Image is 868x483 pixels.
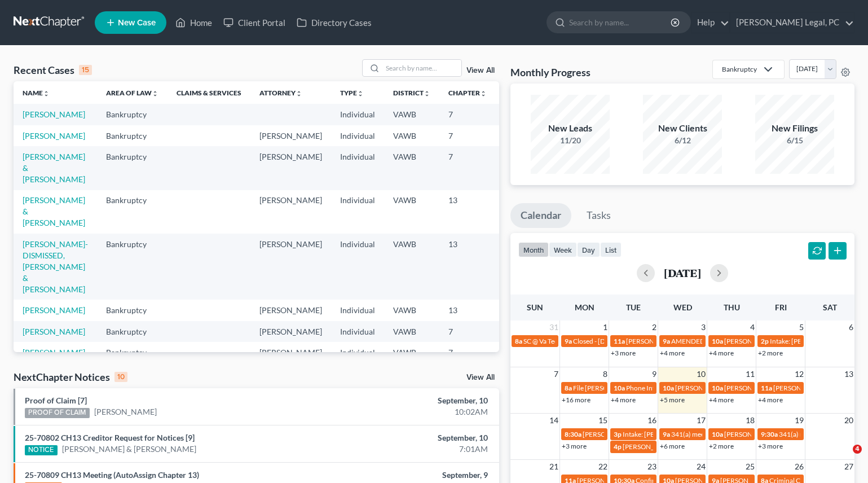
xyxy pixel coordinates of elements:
td: 25-70429 [496,190,550,234]
td: VAWB [384,125,439,146]
td: VAWB [384,321,439,342]
span: AMENDED PLAN DUE FOR [PERSON_NAME] [671,337,807,345]
span: 10a [614,384,625,392]
td: 25-70585 [496,146,550,190]
a: +16 more [562,396,591,404]
span: 11a [614,337,625,345]
a: [PERSON_NAME] & [PERSON_NAME] [23,152,85,184]
span: SC @ Va Tech [523,337,562,345]
a: Calendar [510,203,571,228]
td: Bankruptcy [97,321,168,342]
i: unfold_more [152,90,158,97]
a: Area of Lawunfold_more [106,89,158,97]
span: 8a [565,384,572,392]
div: Recent Cases [14,63,92,77]
span: 3 [700,320,707,334]
div: Bankruptcy [722,64,757,74]
a: [PERSON_NAME] [23,131,85,140]
a: [PERSON_NAME] & [PERSON_NAME] [23,348,85,380]
a: +4 more [611,396,636,404]
td: 13 [439,234,496,300]
div: 6/15 [755,135,834,146]
a: View All [466,67,495,74]
span: 10a [712,337,723,345]
span: 5 [798,320,805,334]
span: 16 [646,414,658,427]
a: +2 more [758,349,783,357]
a: View All [466,374,495,381]
td: Bankruptcy [97,190,168,234]
a: +3 more [611,349,636,357]
a: [PERSON_NAME] & [PERSON_NAME] [62,444,196,455]
span: 26 [794,460,805,473]
td: 25-70803 [496,342,550,385]
td: VAWB [384,104,439,125]
td: VAWB [384,234,439,300]
span: 25 [744,460,756,473]
span: 7 [553,367,559,381]
span: 11 [744,367,756,381]
td: Individual [331,321,384,342]
div: 10:02AM [341,406,488,418]
td: Bankruptcy [97,125,168,146]
td: 7 [439,104,496,125]
span: 3p [614,430,622,438]
a: Help [691,12,729,33]
td: 13 [439,300,496,320]
td: 25-70375 [496,300,550,320]
span: Thu [724,302,740,312]
td: 13 [439,190,496,234]
span: 9:30a [761,430,778,438]
a: +4 more [758,396,783,404]
a: Chapterunfold_more [448,89,487,97]
a: Attorneyunfold_more [259,89,302,97]
a: +3 more [758,442,783,450]
a: Nameunfold_more [23,89,50,97]
button: month [518,242,549,257]
span: 19 [794,414,805,427]
td: [PERSON_NAME] [250,234,331,300]
td: [PERSON_NAME] [250,146,331,190]
td: Individual [331,146,384,190]
td: [PERSON_NAME] [250,342,331,385]
div: New Clients [643,122,722,135]
td: [PERSON_NAME] [250,300,331,320]
a: Home [170,12,218,33]
span: 31 [548,320,559,334]
span: [PERSON_NAME] - review Bland County J&DR [583,430,720,438]
span: 13 [843,367,854,381]
span: 8 [602,367,609,381]
span: [PERSON_NAME] to sign [626,337,699,345]
td: Individual [331,300,384,320]
button: day [577,242,600,257]
span: 341(a) meeting for [PERSON_NAME] & [PERSON_NAME] [671,430,840,438]
span: 10a [712,430,723,438]
a: +2 more [709,442,734,450]
a: 25-70809 CH13 Meeting (AutoAssign Chapter 13) [25,470,199,480]
i: unfold_more [480,90,487,97]
span: 6 [848,320,854,334]
td: VAWB [384,190,439,234]
div: PROOF OF CLAIM [25,408,90,418]
a: +5 more [660,396,685,404]
td: Bankruptcy [97,234,168,300]
td: [PERSON_NAME] [250,190,331,234]
td: VAWB [384,342,439,385]
a: Districtunfold_more [393,89,430,97]
a: [PERSON_NAME] [23,109,85,119]
div: NextChapter Notices [14,370,127,384]
td: [PERSON_NAME] [250,321,331,342]
span: 4 [853,445,862,454]
span: Sun [527,302,543,312]
span: 8a [515,337,522,345]
td: Individual [331,190,384,234]
input: Search by name... [382,60,461,76]
div: September, 10 [341,395,488,406]
span: [PERSON_NAME] to sign [724,430,797,438]
h3: Monthly Progress [510,65,591,79]
a: [PERSON_NAME] Legal, PC [730,12,854,33]
span: Wed [673,302,692,312]
span: 12 [794,367,805,381]
span: 2p [761,337,769,345]
h2: [DATE] [664,267,701,279]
